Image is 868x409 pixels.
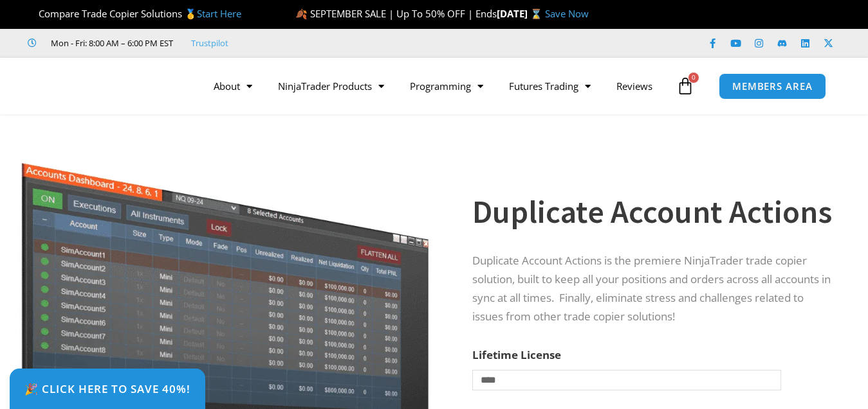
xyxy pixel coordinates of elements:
[10,369,205,409] a: 🎉 Click Here to save 40%!
[545,7,589,20] a: Save Now
[688,73,699,83] span: 0
[28,9,38,19] img: 🏆
[295,7,497,20] span: 🍂 SEPTEMBER SALE | Up To 50% OFF | Ends
[719,73,826,100] a: MEMBERS AREA
[265,71,397,101] a: NinjaTrader Products
[397,71,496,101] a: Programming
[197,7,241,20] a: Start Here
[732,82,813,91] span: MEMBERS AREA
[472,347,561,362] label: Lifetime License
[472,189,836,234] h1: Duplicate Account Actions
[604,71,665,101] a: Reviews
[201,71,673,101] nav: Menu
[657,67,714,105] a: 0
[35,63,174,109] img: LogoAI | Affordable Indicators – NinjaTrader
[496,71,604,101] a: Futures Trading
[497,7,545,20] strong: [DATE] ⌛
[48,35,173,51] span: Mon - Fri: 8:00 AM – 6:00 PM EST
[24,383,190,394] span: 🎉 Click Here to save 40%!
[472,252,836,326] p: Duplicate Account Actions is the premiere NinjaTrader trade copier solution, built to keep all yo...
[191,35,228,51] a: Trustpilot
[28,7,241,20] span: Compare Trade Copier Solutions 🥇
[201,71,265,101] a: About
